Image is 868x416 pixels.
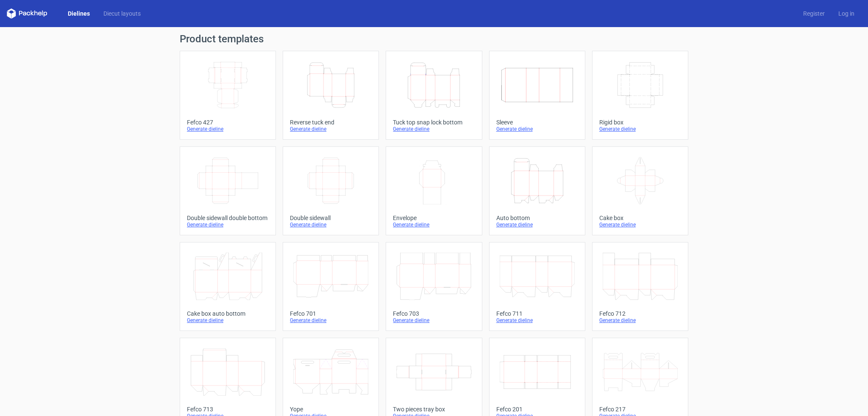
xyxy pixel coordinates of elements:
a: EnvelopeGenerate dieline [386,146,482,235]
div: Double sidewall [290,215,372,221]
div: Envelope [393,215,475,221]
div: Fefco 713 [187,406,269,413]
div: Generate dieline [496,317,578,324]
div: Generate dieline [496,221,578,228]
div: Two pieces tray box [393,406,475,413]
a: Double sidewall double bottomGenerate dieline [180,146,276,235]
a: Log in [832,9,861,18]
a: Cake box auto bottomGenerate dieline [180,242,276,331]
a: Fefco 703Generate dieline [386,242,482,331]
div: Generate dieline [496,126,578,132]
div: Rigid box [599,119,681,126]
div: Fefco 427 [187,119,269,126]
div: Generate dieline [290,126,372,132]
div: Fefco 201 [496,406,578,413]
a: Auto bottomGenerate dieline [489,146,585,235]
div: Fefco 711 [496,310,578,317]
a: Tuck top snap lock bottomGenerate dieline [386,51,482,140]
a: SleeveGenerate dieline [489,51,585,140]
div: Yope [290,406,372,413]
div: Cake box auto bottom [187,310,269,317]
div: Auto bottom [496,215,578,221]
div: Generate dieline [599,126,681,132]
a: Reverse tuck endGenerate dieline [283,51,379,140]
a: Diecut layouts [97,9,147,18]
div: Double sidewall double bottom [187,215,269,221]
div: Cake box [599,215,681,221]
div: Generate dieline [599,221,681,228]
div: Generate dieline [393,317,475,324]
a: Dielines [61,9,97,18]
div: Fefco 712 [599,310,681,317]
div: Fefco 217 [599,406,681,413]
div: Sleeve [496,119,578,126]
div: Fefco 703 [393,310,475,317]
a: Rigid boxGenerate dieline [592,51,688,140]
a: Fefco 701Generate dieline [283,242,379,331]
div: Generate dieline [187,317,269,324]
div: Generate dieline [187,221,269,228]
div: Fefco 701 [290,310,372,317]
a: Fefco 427Generate dieline [180,51,276,140]
div: Generate dieline [393,126,475,132]
div: Generate dieline [290,221,372,228]
div: Generate dieline [599,317,681,324]
div: Generate dieline [187,126,269,132]
div: Generate dieline [290,317,372,324]
a: Fefco 711Generate dieline [489,242,585,331]
div: Tuck top snap lock bottom [393,119,475,126]
a: Double sidewallGenerate dieline [283,146,379,235]
a: Register [796,9,832,18]
h1: Product templates [180,34,688,44]
div: Generate dieline [393,221,475,228]
a: Fefco 712Generate dieline [592,242,688,331]
a: Cake boxGenerate dieline [592,146,688,235]
div: Reverse tuck end [290,119,372,126]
